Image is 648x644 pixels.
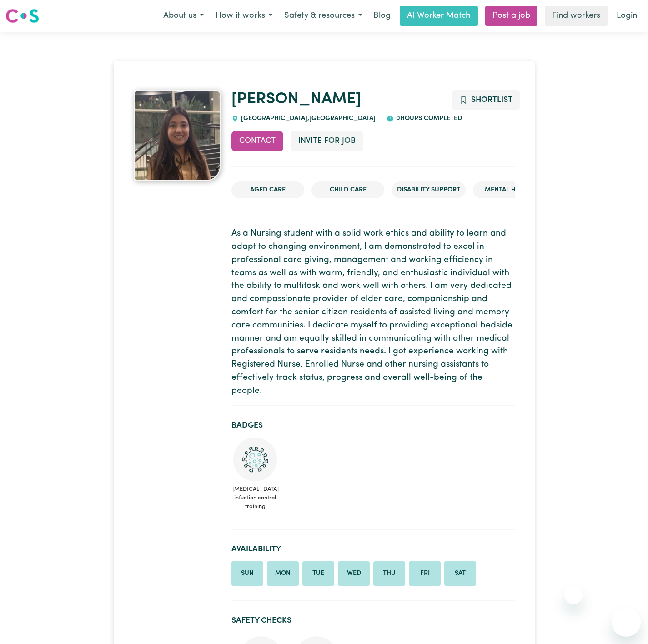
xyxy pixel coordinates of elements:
img: CS Academy: COVID-19 Infection Control Training course completed [233,438,277,481]
button: How it works [210,6,278,25]
img: Simran [134,90,221,181]
button: Contact [231,131,283,151]
li: Available on Saturday [444,561,476,586]
button: Add to shortlist [452,90,520,110]
p: As a Nursing student with a solid work ethics and ability to learn and adapt to changing environm... [231,227,515,397]
li: Child care [311,181,384,199]
a: Find workers [545,6,608,26]
a: Careseekers logo [5,5,39,26]
span: Shortlist [471,96,512,104]
h2: Safety Checks [231,616,515,625]
h2: Badges [231,421,515,430]
iframe: Button to launch messaging window [612,608,641,637]
a: Post a job [485,6,537,26]
li: Available on Wednesday [338,561,370,586]
li: Available on Monday [267,561,299,586]
a: [PERSON_NAME] [231,91,361,107]
span: 0 hours completed [394,115,462,122]
span: [MEDICAL_DATA] infection control training [231,481,279,515]
li: Available on Thursday [373,561,405,586]
button: Invite for Job [291,131,363,151]
h2: Availability [231,544,515,554]
li: Mental Health [473,181,546,199]
li: Aged Care [231,181,304,199]
span: [GEOGRAPHIC_DATA] , [GEOGRAPHIC_DATA] [239,115,376,122]
li: Disability Support [392,181,466,199]
iframe: Close message [564,586,583,604]
button: Safety & resources [278,6,368,25]
a: Login [611,6,643,26]
li: Available on Tuesday [302,561,334,586]
a: Blog [368,6,396,26]
img: Careseekers logo [5,8,39,24]
button: About us [157,6,210,25]
a: AI Worker Match [400,6,478,26]
li: Available on Sunday [231,561,263,586]
a: Simran's profile picture' [134,90,221,181]
li: Available on Friday [409,561,441,586]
